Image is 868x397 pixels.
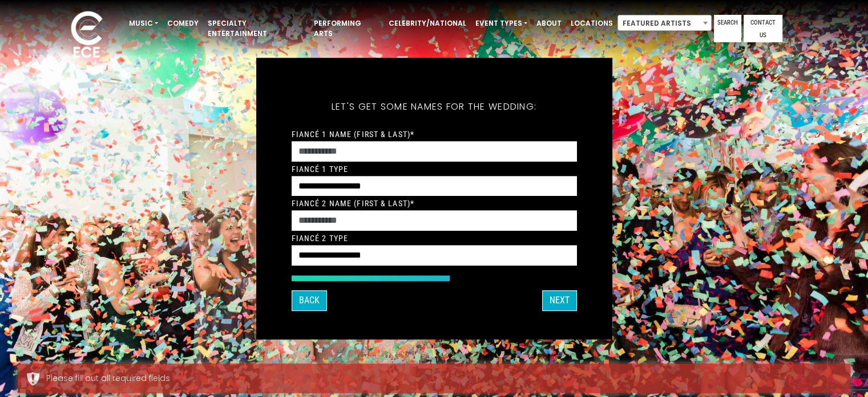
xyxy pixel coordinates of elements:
a: Contact Us [744,15,782,42]
label: Fiancé 1 Type [292,164,349,174]
label: Fiancé 2 Name (First & Last)* [292,199,414,209]
img: ece_new_logo_whitev2-1.png [58,8,115,63]
label: Fiancé 1 Name (First & Last)* [292,129,414,139]
a: Locations [566,14,617,33]
h5: Let's get some names for the wedding: [292,86,577,127]
button: Back [292,290,327,311]
a: Celebrity/National [384,14,471,33]
button: Next [542,290,577,311]
a: Event Types [471,14,532,33]
a: About [532,14,566,33]
span: Featured Artists [618,15,711,31]
a: Search [714,15,741,42]
span: Featured Artists [617,15,712,31]
div: Please fill out all required fields [46,372,841,384]
a: Music [124,14,163,33]
label: Fiancé 2 Type [292,234,349,244]
a: Comedy [163,14,203,33]
a: Specialty Entertainment [203,14,309,43]
a: Performing Arts [309,14,384,43]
